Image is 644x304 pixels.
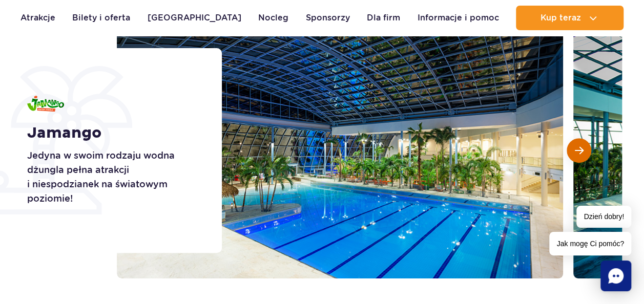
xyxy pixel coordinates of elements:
img: Jamango [27,96,64,112]
p: Jedyna w swoim rodzaju wodna dżungla pełna atrakcji i niespodzianek na światowym poziomie! [27,148,199,206]
button: Następny slajd [567,138,591,163]
a: Atrakcje [20,6,55,30]
div: Chat [600,260,631,291]
button: Kup teraz [516,6,624,30]
span: Dzień dobry! [576,206,631,228]
a: Bilety i oferta [72,6,130,30]
a: [GEOGRAPHIC_DATA] [148,6,241,30]
a: Dla firm [367,6,400,30]
a: Nocleg [258,6,288,30]
span: Kup teraz [540,13,580,23]
span: Jak mogę Ci pomóc? [549,232,631,255]
h1: Jamango [27,124,199,142]
a: Informacje i pomoc [418,6,499,30]
a: Sponsorzy [306,6,350,30]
